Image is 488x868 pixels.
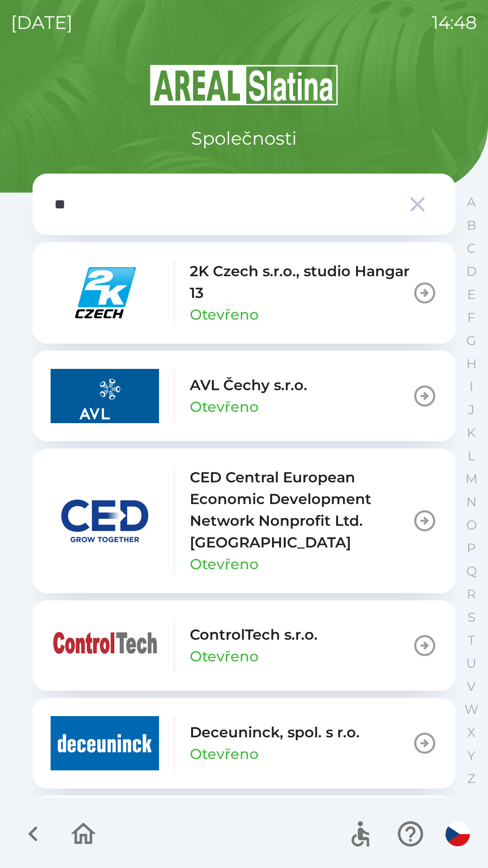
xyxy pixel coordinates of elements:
p: F [467,310,475,325]
img: 03569da3-dac0-4647-9975-63fdf0369d0b.png [51,369,159,423]
p: G [466,333,476,349]
p: 2K Czech s.r.o., studio Hangar 13 [190,260,412,304]
img: f4572e16-f35b-49f8-9e65-67322ce0c4e5.png [51,716,159,770]
img: cs flag [446,822,470,846]
button: D [460,260,483,283]
p: R [467,586,476,602]
button: K [460,421,483,444]
p: Deceuninck, spol. s r.o. [190,722,360,743]
button: E [460,283,483,306]
p: C [467,241,476,256]
button: S [460,606,483,629]
button: U [460,652,483,675]
button: B [460,214,483,237]
p: Otevřeno [190,553,258,575]
p: N [466,494,477,510]
p: E [467,287,476,302]
p: V [467,679,476,694]
p: Otevřeno [190,646,258,667]
p: Otevřeno [190,304,258,325]
button: Q [460,560,483,583]
p: AVL Čechy s.r.o. [190,374,307,396]
button: L [460,444,483,467]
button: O [460,514,483,537]
p: Q [466,563,477,579]
img: d9501dcd-2fae-4a13-a1b3-8010d0152126.png [51,494,159,548]
p: 14:48 [432,9,477,36]
button: R [460,583,483,606]
button: W [460,698,483,721]
p: B [467,217,476,233]
button: CED Central European Economic Development Network Nonprofit Ltd. [GEOGRAPHIC_DATA]Otevřeno [33,448,455,593]
p: [DATE] [11,9,73,36]
p: M [465,471,478,487]
button: M [460,467,483,491]
p: P [467,540,476,556]
p: O [466,517,477,533]
p: J [468,402,474,418]
p: Otevřeno [190,743,258,765]
p: A [467,194,476,210]
button: G [460,329,483,352]
img: 46855577-05aa-44e5-9e88-426d6f140dc0.png [51,266,159,320]
p: Společnosti [191,125,297,152]
button: H [460,352,483,375]
button: T [460,629,483,652]
button: F [460,306,483,329]
button: Deceuninck, spol. s r.o.Otevřeno [33,698,455,788]
p: S [468,609,475,625]
p: U [466,656,476,671]
p: W [465,702,479,717]
p: T [468,632,475,648]
button: I [460,375,483,398]
button: V [460,675,483,698]
button: P [460,537,483,560]
p: Z [467,771,475,787]
button: AVL Čechy s.r.o.Otevřeno [33,351,455,441]
p: L [468,448,475,464]
p: Y [467,748,475,764]
p: I [469,379,473,395]
button: N [460,491,483,514]
button: Z [460,767,483,790]
p: X [467,725,475,741]
p: D [466,264,477,279]
button: J [460,398,483,421]
button: 2K Czech s.r.o., studio Hangar 13Otevřeno [33,242,455,344]
img: 1f54ed1d-811e-46bd-8a34-6cc95df2104d.png [51,618,159,673]
button: ControlTech s.r.o.Otevřeno [33,600,455,691]
button: X [460,721,483,744]
p: Otevřeno [190,396,258,418]
button: A [460,191,483,214]
button: Y [460,744,483,767]
img: Logo [33,63,455,107]
p: ControlTech s.r.o. [190,624,318,646]
p: H [466,356,477,372]
p: CED Central European Economic Development Network Nonprofit Ltd. [GEOGRAPHIC_DATA] [190,467,412,553]
p: K [467,425,476,441]
button: C [460,237,483,260]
